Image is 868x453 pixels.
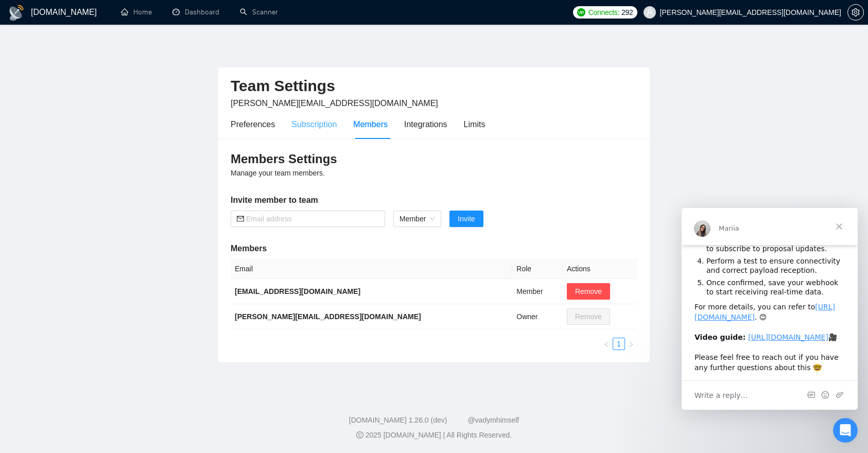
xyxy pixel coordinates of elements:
div: Dima • 11h ago [16,216,66,222]
a: homeHome [121,8,152,16]
div: Preferences [231,118,275,131]
button: Home [161,4,181,24]
img: Profile image for Dima [29,6,46,22]
span: [PERSON_NAME][EMAIL_ADDRESS][DOMAIN_NAME] [231,99,438,108]
h5: Members [231,242,637,255]
button: Gif picker [32,337,41,345]
th: Actions [563,259,637,279]
h2: Team Settings [231,76,637,97]
span: mail [237,215,244,222]
th: Email [231,259,512,279]
b: [EMAIL_ADDRESS][DOMAIN_NAME] [235,287,360,295]
button: Remove [567,283,610,300]
div: Integrations [404,118,447,131]
div: Limits [464,118,485,131]
div: Members [353,118,388,131]
span: setting [848,8,863,16]
button: go back [7,4,26,24]
div: Please inform me when you send an invitation so that I can verify that it has been automatically ... [16,32,161,72]
span: 292 [621,7,633,18]
div: I have a question before I do that, can I ask that here? [45,93,189,113]
li: Previous Page [600,338,613,350]
td: Member [512,279,563,304]
div: Dima says… [8,127,198,151]
button: right [625,338,637,350]
button: left [600,338,613,350]
div: sherry.khan@anideos.com says… [8,232,198,338]
span: right [628,341,634,347]
span: Manage your team members. [231,169,325,177]
div: 2025 [DOMAIN_NAME] | All Rights Reserved. [8,430,860,441]
div: Subscription [291,118,337,131]
li: Next Page [625,338,637,350]
h5: Invite member to team [231,194,637,206]
span: Invite [458,213,475,224]
div: So our company is a US registered company although my location is in [GEOGRAPHIC_DATA], my compan... [45,238,189,319]
th: Role [512,259,563,279]
textarea: Message… [9,316,197,333]
span: Member [400,211,435,226]
a: 1 [613,338,624,350]
iframe: Intercom live chat [833,418,858,443]
a: dashboardDashboard [172,8,219,16]
span: user [646,9,653,16]
div: Hello there!Thank you for reaching out.Sure, feel free to ask any questions you have 🤓Dima • 11h ago [8,151,169,214]
div: Close [181,4,199,23]
div: joined the conversation [64,129,155,138]
img: upwork-logo.png [577,8,585,16]
button: Send a message… [177,333,193,350]
h1: Dima [50,5,71,13]
h3: Members Settings [231,151,637,167]
span: Remove [575,286,602,297]
div: So our company is a US registered company although my location is in [GEOGRAPHIC_DATA], my compan... [37,232,198,325]
button: Upload attachment [49,337,57,345]
iframe: Intercom live chat message [682,208,858,410]
b: [PERSON_NAME][EMAIL_ADDRESS][DOMAIN_NAME] [235,312,421,321]
a: searchScanner [240,8,278,16]
button: Start recording [65,337,74,345]
span: Connects: [588,7,619,18]
td: Owner [512,304,563,329]
li: 1 [613,338,625,350]
button: setting [847,4,864,21]
div: sherry.khan@anideos.com says… [8,86,198,127]
div: I have a question before I do that, can I ask that here? [37,86,198,119]
img: Profile image for Dima [50,129,61,139]
a: setting [847,8,864,16]
p: Active 1h ago [50,13,96,23]
img: logo [8,5,25,21]
button: Emoji picker [16,337,24,345]
span: left [603,341,610,347]
div: Hello there! Thank you for reaching out. Sure, feel free to ask any questions you have 🤓 [16,157,161,207]
input: Email address [246,213,379,224]
a: @vadymhimself [467,416,519,424]
span: copyright [356,431,363,439]
div: Dima says… [8,151,198,232]
a: [DOMAIN_NAME] 1.26.0 (dev) [349,416,447,424]
b: Dima [64,130,82,137]
button: Invite [449,211,483,227]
